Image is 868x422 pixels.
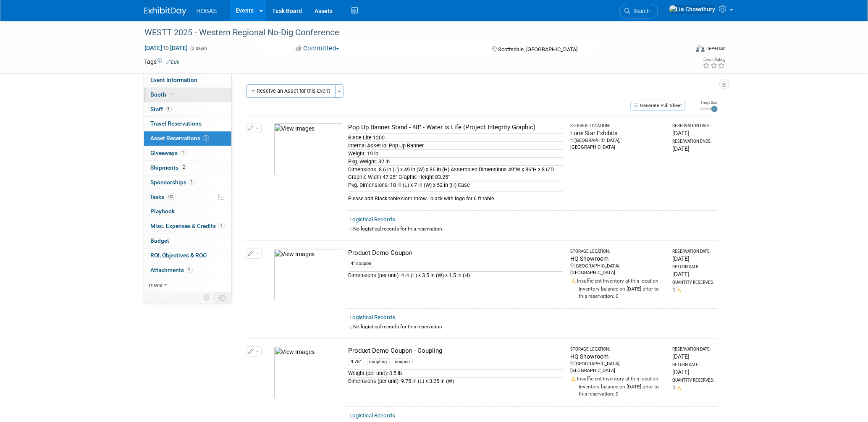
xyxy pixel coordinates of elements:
div: Event Format [640,44,726,56]
span: Budget [151,237,170,244]
div: [DATE] [672,352,714,361]
div: Pkg. Weight: 32 lb [349,157,563,165]
div: Dimensions (per unit): 9.75 in (L) x 3.25 in (W) [349,377,563,385]
a: Tasks0% [144,190,231,204]
div: Insufficient Inventory at this location. [570,276,665,285]
div: Insufficient Inventory at this location. [570,374,665,383]
span: Giveaways [151,149,186,156]
div: [DATE] [672,368,714,376]
span: 1 [218,223,225,229]
div: [DATE] [672,254,714,263]
div: 4" coupon [349,260,374,267]
div: Image Size [700,100,718,105]
td: Toggle Event Tabs [214,292,231,303]
span: Misc. Expenses & Credits [151,223,225,229]
div: HQ Showroom [570,352,665,361]
span: Booth [151,91,176,98]
a: Search [619,4,658,18]
div: [DATE] [672,270,714,278]
div: Storage Location: [570,123,665,129]
span: 1 [189,179,195,185]
div: [GEOGRAPHIC_DATA], [GEOGRAPHIC_DATA] [570,361,665,374]
span: Asset Reservations [151,135,209,142]
span: 0% [167,194,176,200]
div: Inventory balance on [DATE] prior to this reservation: 0 [570,285,665,300]
div: Reservation Date: [672,249,714,254]
div: Event Rating [703,58,725,62]
span: Shipments [151,164,187,171]
span: (2 days) [190,46,207,51]
button: Committed [293,44,343,53]
a: Staff3 [144,102,231,117]
div: Product Demo Coupon - Coupling [349,346,563,355]
span: Tasks [150,194,176,200]
div: coupon [393,358,413,366]
img: View Images [274,123,343,176]
a: Logistical Records [350,314,396,320]
a: Misc. Expenses & Credits1 [144,219,231,233]
div: HQ Showroom [570,254,665,263]
img: View Images [274,346,343,399]
img: View Images [274,249,343,301]
a: Booth [144,88,231,102]
div: Blade Lite 1200 [349,134,563,142]
span: more [149,281,163,288]
div: Quantity Reserved: [672,377,714,383]
div: [DATE] [672,129,714,137]
img: ExhibitDay [144,7,186,16]
img: Format-Inperson.png [696,45,705,52]
div: No logistical records for this reservation. [350,323,714,330]
div: 9.75" [349,358,364,366]
div: Internal Asset Id: Pop Up Banner [349,142,563,149]
div: Weight (per unit): 0.5 lb [349,369,563,377]
div: Product Demo Coupon [349,249,563,257]
td: Personalize Event Tab Strip [200,292,215,303]
span: Attachments [151,267,193,273]
div: WESTT 2025 - Western Regional No-Dig Conference [142,25,677,40]
a: Travel Reservations [144,117,231,131]
div: Pkg. Dimensions: 18 in (L) x 7 in (W) x 52 in (H) Case [349,181,563,189]
span: Playbook [151,208,175,215]
a: Sponsorships1 [144,176,231,190]
div: [DATE] [672,144,714,153]
span: Search [631,8,650,14]
div: Dimensions: 8.6 in (L) x 49 in (W) x 86 in (H) Assembled Dimensions 49"W x 86"H x 8.6"D Graphic W... [349,165,563,181]
div: Weight: 19 lb [349,149,563,157]
span: Scottsdale, [GEOGRAPHIC_DATA] [498,46,577,52]
div: [GEOGRAPHIC_DATA], [GEOGRAPHIC_DATA] [570,263,665,276]
span: 2 [181,164,187,170]
div: Please add Black table cloth throw - black with logo for 6 ft table. [349,191,563,202]
span: Sponsorships [151,179,195,186]
div: Dimensions (per unit): 4 in (L) x 3.5 in (W) x 1.5 in (H) [349,271,563,279]
a: ROI, Objectives & ROO [144,249,231,263]
a: Budget [144,234,231,248]
span: ROI, Objectives & ROO [151,252,207,259]
div: Reservation Date: [672,346,714,352]
div: coupling [367,358,390,366]
span: 3 [165,106,172,112]
span: Event Information [151,76,198,83]
div: Lone Star Exhibits [570,129,665,137]
span: 3 [203,135,209,142]
div: Pop Up Banner Stand - 48" - Water is Life (Project Integrity Graphic) [349,123,563,132]
div: Return Date: [672,362,714,368]
div: [GEOGRAPHIC_DATA], [GEOGRAPHIC_DATA] [570,137,665,151]
span: Travel Reservations [151,120,202,127]
a: Playbook [144,204,231,219]
span: to [163,45,170,51]
a: more [144,278,231,292]
td: Tags [144,58,180,66]
button: Generate Pull Sheet [631,101,685,110]
div: 1 [672,286,714,294]
div: Return Date: [672,264,714,270]
button: Reserve an Asset for this Event [247,84,336,98]
img: Lia Chowdhury [669,5,716,14]
a: Event Information [144,73,231,87]
div: Storage Location: [570,249,665,254]
a: Giveaways1 [144,146,231,160]
div: 1 [672,383,714,392]
a: Logistical Records [350,412,396,419]
span: [DATE] [DATE] [144,44,189,52]
span: HOBAS [197,8,217,14]
div: No logistical records for this reservation. [350,225,714,233]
